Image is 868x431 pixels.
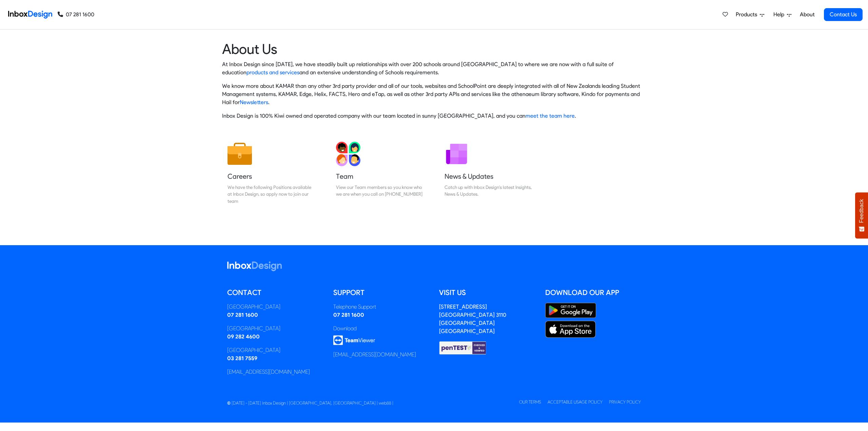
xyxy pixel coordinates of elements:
h5: Download our App [545,288,641,298]
span: © [DATE] - [DATE] Inbox Design | [GEOGRAPHIC_DATA], [GEOGRAPHIC_DATA] | web88 | [227,400,393,406]
a: About [798,8,816,21]
a: Careers We have the following Positions available at Inbox Design, so apply now to join our team [222,136,320,210]
p: We know more about KAMAR than any other 3rd party provider and all of our tools, websites and Sch... [222,82,646,106]
div: [GEOGRAPHIC_DATA] [227,325,323,333]
h5: Visit us [439,288,535,298]
p: At Inbox Design since [DATE], we have steadily built up relationships with over 200 schools aroun... [222,60,646,77]
a: [EMAIL_ADDRESS][DOMAIN_NAME] [333,351,416,358]
button: Feedback - Show survey [855,192,868,238]
h5: News & Updates [445,172,532,181]
div: View our Team members so you know who we are when you call on [PHONE_NUMBER] [336,184,423,198]
a: Our Terms [519,399,541,405]
img: logo_teamviewer.svg [333,335,375,345]
a: products and services [246,69,299,76]
a: 07 281 1600 [227,312,258,318]
a: 03 281 7559 [227,355,257,361]
div: Download [333,325,429,333]
span: Feedback [859,199,865,223]
a: [STREET_ADDRESS][GEOGRAPHIC_DATA] 3110[GEOGRAPHIC_DATA][GEOGRAPHIC_DATA] [439,303,506,334]
h5: Team [336,172,423,181]
img: Apple App Store [545,321,596,338]
div: [GEOGRAPHIC_DATA] [227,303,323,311]
div: We have the following Positions available at Inbox Design, so apply now to join our team [228,184,315,204]
a: Help [771,8,794,21]
div: Catch up with Inbox Design's latest Insights, News & Updates. [445,184,532,198]
img: 2022_01_13_icon_team.svg [336,142,360,166]
a: Checked & Verified by penTEST [439,344,487,351]
span: Help [773,11,787,19]
div: [GEOGRAPHIC_DATA] [227,346,323,354]
img: 2022_01_12_icon_newsletter.svg [445,142,469,166]
p: Inbox Design is 100% Kiwi owned and operated company with our team located in sunny [GEOGRAPHIC_D... [222,112,646,120]
a: Newsletters [240,99,268,105]
img: logo_inboxdesign_white.svg [227,261,282,271]
a: Team View our Team members so you know who we are when you call on [PHONE_NUMBER] [331,136,429,210]
a: Acceptable Usage Policy [548,399,603,405]
heading: About Us [222,40,646,58]
address: [STREET_ADDRESS] [GEOGRAPHIC_DATA] 3110 [GEOGRAPHIC_DATA] [GEOGRAPHIC_DATA] [439,303,506,334]
img: 2022_01_13_icon_job.svg [228,142,252,166]
img: Google Play Store [545,303,596,318]
a: meet the team here [526,113,575,119]
a: [EMAIL_ADDRESS][DOMAIN_NAME] [227,369,310,375]
span: Products [736,11,760,19]
a: 07 281 1600 [333,312,364,318]
div: Telephone Support [333,303,429,311]
a: Products [733,8,767,21]
a: 07 281 1600 [58,11,94,19]
h5: Support [333,288,429,298]
a: Privacy Policy [609,399,641,405]
img: Checked & Verified by penTEST [439,341,487,355]
a: 09 282 4600 [227,333,260,340]
h5: Careers [228,172,315,181]
a: Contact Us [824,8,863,21]
a: News & Updates Catch up with Inbox Design's latest Insights, News & Updates. [439,136,537,210]
h5: Contact [227,288,323,298]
